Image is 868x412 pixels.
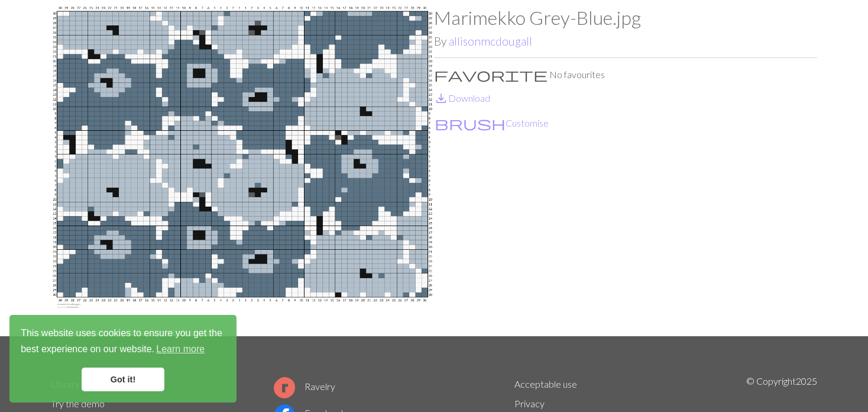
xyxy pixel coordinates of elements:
[514,378,577,390] a: Acceptable use
[514,398,545,409] a: Privacy
[434,7,817,29] h1: Marimekko Grey-Blue.jpg
[274,377,295,398] img: Ravelry logo
[9,315,237,403] div: cookieconsent
[51,398,105,409] a: Try the demo
[435,115,506,131] span: brush
[274,381,335,392] a: Ravelry
[434,90,448,107] span: save_alt
[21,326,225,358] span: This website uses cookies to ensure you get the best experience on our website.
[434,34,817,48] h2: By
[449,34,532,48] a: allisonmcdougall
[435,116,506,130] i: Customise
[154,340,206,358] a: learn more about cookies
[434,66,548,83] span: favorite
[434,91,448,105] i: Download
[51,7,434,336] img: Marimekko Grey-Blue.jpg
[82,368,164,391] a: dismiss cookie message
[434,115,549,131] button: CustomiseCustomise
[434,67,817,82] p: No favourites
[434,92,490,104] a: DownloadDownload
[434,67,548,82] i: Favourite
